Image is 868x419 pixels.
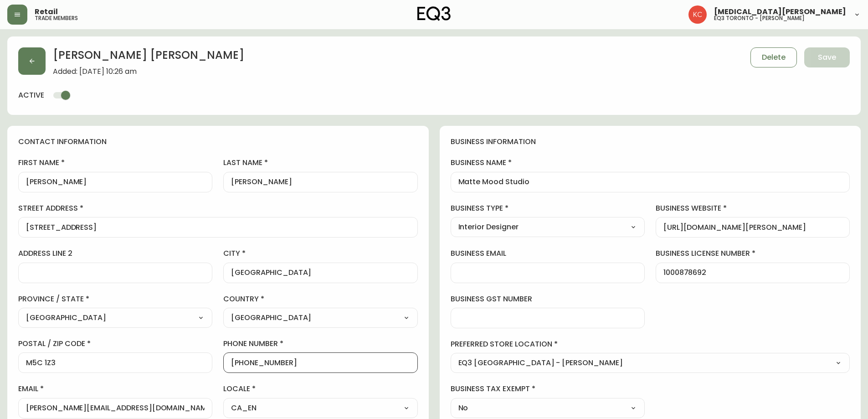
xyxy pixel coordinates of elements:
h4: business information [451,137,850,147]
h2: [PERSON_NAME] [PERSON_NAME] [53,47,244,67]
img: logo [417,6,451,21]
label: locale [223,384,417,394]
button: Delete [750,47,797,67]
label: province / state [18,294,212,304]
label: business license number [656,248,850,259]
span: Added: [DATE] 10:26 am [53,67,244,76]
span: Delete [762,52,786,62]
label: city [223,248,417,259]
label: email [18,384,212,394]
label: first name [18,158,212,168]
h4: active [18,90,44,100]
label: postal / zip code [18,339,212,349]
label: business tax exempt [451,384,645,394]
img: 6487344ffbf0e7f3b216948508909409 [688,5,707,24]
h5: trade members [35,16,78,21]
label: address line 2 [18,248,212,259]
h5: eq3 toronto - [PERSON_NAME] [714,16,805,21]
input: https://www.designshop.com [663,223,842,232]
span: [MEDICAL_DATA][PERSON_NAME] [714,8,846,16]
span: Retail [35,8,58,16]
label: business type [451,203,645,213]
label: business name [451,158,850,168]
label: country [223,294,417,304]
label: preferred store location [451,339,850,349]
h4: contact information [18,137,418,147]
label: last name [223,158,417,168]
label: street address [18,203,418,213]
label: phone number [223,339,417,349]
label: business email [451,248,645,259]
label: business gst number [451,294,645,304]
label: business website [656,203,850,213]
